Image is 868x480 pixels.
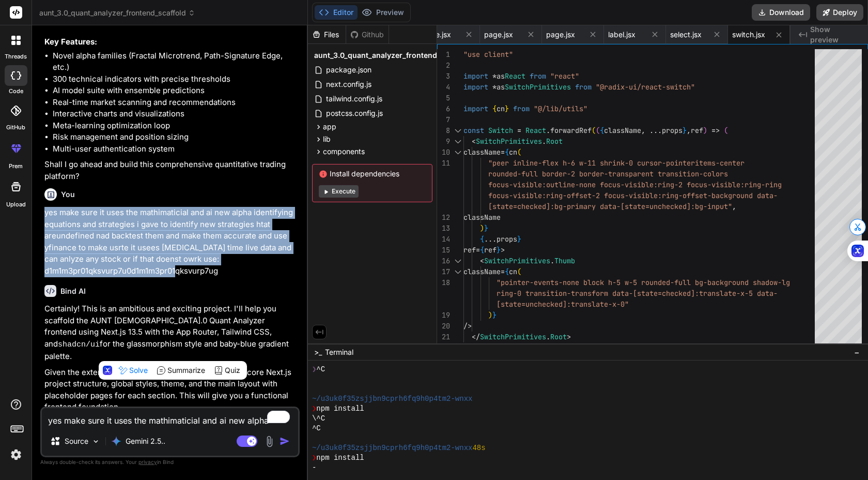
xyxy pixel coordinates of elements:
[517,267,521,276] span: (
[472,443,485,453] span: 48s
[42,408,298,427] textarea: To enrich screen reader interactions, please activate Accessibility in Grammarly extension settings
[451,136,464,147] div: Click to collapse the range.
[463,213,501,222] span: className
[488,180,695,189] span: focus-visible:outline-none focus-visible:ring-2 fo
[61,189,75,200] h6: You
[451,266,464,277] div: Click to collapse the range.
[312,424,321,433] span: ^C
[517,234,521,244] span: }
[567,332,571,341] span: >
[44,159,298,182] p: Shall I go ahead and build this comprehensive quantitative trading platform?
[437,103,450,114] div: 6
[451,256,464,266] div: Click to collapse the range.
[53,97,298,109] li: Real-time market scanning and recommendations
[437,71,450,82] div: 3
[608,29,636,40] span: label.jsx
[480,256,484,265] span: <
[695,169,728,178] span: n-colors
[437,125,450,136] div: 8
[550,126,592,135] span: forwardRef
[437,49,450,60] div: 1
[280,436,290,446] img: icon
[662,126,683,135] span: props
[312,404,316,414] span: ❯
[53,108,298,120] li: Interactive charts and visualizations
[550,71,579,81] span: "react"
[437,234,450,245] div: 14
[480,332,546,341] span: SwitchPrimitives
[325,78,373,91] span: next.config.js
[91,437,100,446] img: Pick Models
[484,29,513,40] span: page.jsx
[323,146,365,157] span: components
[641,126,645,135] span: ,
[703,278,790,287] span: -background shadow-lg
[138,459,157,465] span: privacy
[463,245,476,254] span: ref
[484,234,497,244] span: ...
[505,147,509,157] span: {
[816,4,863,21] button: Deploy
[546,29,575,40] span: page.jsx
[325,347,353,357] span: Terminal
[596,82,695,92] span: "@radix-ui/react-switch"
[53,50,298,73] li: Novel alpha families (Fractal Microtrend, Path-Signature Edge, etc.)
[53,143,298,155] li: Multi-user authentication system
[550,332,567,341] span: Root
[649,126,662,135] span: ...
[497,234,517,244] span: props
[7,446,25,463] img: settings
[488,310,492,320] span: )
[752,4,810,21] button: Download
[484,245,497,254] span: ref
[263,436,275,447] img: attachment
[497,278,703,287] span: "pointer-events-none block h-5 w-5 rounded-full bg
[463,343,468,352] span: )
[9,87,23,96] label: code
[683,126,687,135] span: }
[525,126,546,135] span: React
[468,343,472,352] span: )
[492,104,497,113] span: {
[497,245,501,254] span: }
[44,207,298,277] p: yes make sure it uses the mathimaticial and ai new alpha identifying equations and strategies i g...
[703,126,707,135] span: )
[463,50,513,59] span: "use client"
[517,147,521,157] span: (
[451,125,464,136] div: Click to collapse the range.
[472,137,476,146] span: <
[53,85,298,97] li: AI model suite with ensemble predictions
[695,202,732,211] span: bg-input"
[312,463,316,473] span: -
[437,223,450,234] div: 13
[488,202,695,211] span: [state=checked]:bg-primary data-[state=unchecked]:
[476,137,542,146] span: SwitchPrimitives
[315,5,358,20] button: Editor
[111,436,121,446] img: Gemini 2.5 flash
[325,93,383,105] span: tailwind.config.js
[554,256,575,265] span: Thumb
[497,289,703,298] span: ring-0 transition-transform data-[state=checked]:t
[40,457,300,467] p: Always double-check its answers. Your in Bind
[497,71,505,81] span: as
[437,114,450,125] div: 7
[314,50,469,61] span: aunt_3.0_quant_analyzer_frontend_scaffold
[39,8,195,18] span: aunt_3.0_quant_analyzer_frontend_scaffold
[325,64,373,76] span: package.json
[463,126,484,135] span: const
[308,29,346,40] div: Files
[463,104,488,113] span: import
[437,321,450,332] div: 20
[703,289,778,298] span: ranslate-x-5 data-
[437,266,450,277] div: 17
[534,104,587,113] span: "@/lib/utils"
[575,82,592,92] span: from
[319,185,359,198] button: Execute
[497,104,505,113] span: cn
[5,52,27,61] label: threads
[463,321,472,331] span: />
[492,310,497,320] span: }
[505,104,509,113] span: }
[312,414,325,424] span: \^C
[65,436,88,446] p: Source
